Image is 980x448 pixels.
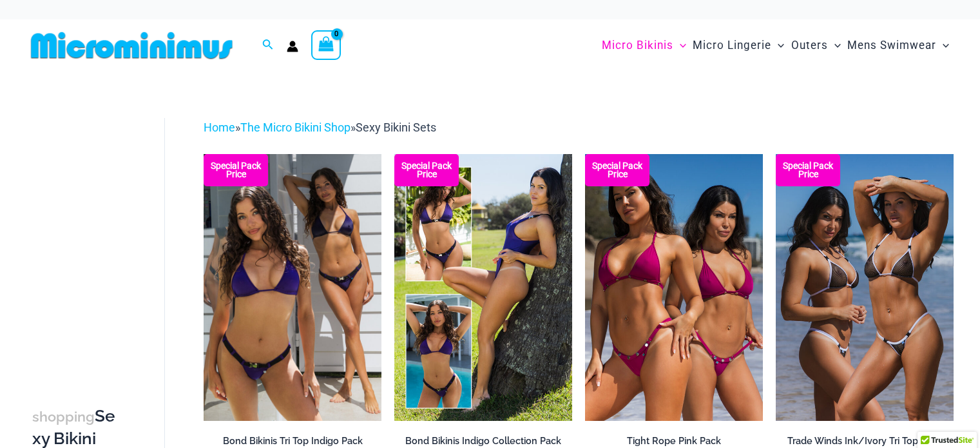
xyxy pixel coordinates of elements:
[204,154,381,421] a: Bond Indigo Tri Top Pack (1) Bond Indigo Tri Top Pack Back (1)Bond Indigo Tri Top Pack Back (1)
[394,435,572,447] h2: Bond Bikinis Indigo Collection Pack
[828,29,841,62] span: Menu Toggle
[32,108,148,365] iframe: TrustedSite Certified
[673,29,686,62] span: Menu Toggle
[356,121,436,134] span: Sexy Bikini Sets
[597,24,954,67] nav: Site Navigation
[394,154,572,421] a: Bond Inidgo Collection Pack (10) Bond Indigo Bikini Collection Pack Back (6)Bond Indigo Bikini Co...
[689,26,787,65] a: Micro LingerieMenu ToggleMenu Toggle
[602,29,673,62] span: Micro Bikinis
[776,154,954,421] img: Top Bum Pack
[788,26,844,65] a: OutersMenu ToggleMenu Toggle
[776,162,840,179] b: Special Pack Price
[311,30,341,60] a: View Shopping Cart, empty
[585,154,763,421] a: Collection Pack F Collection Pack B (3)Collection Pack B (3)
[204,154,381,421] img: Bond Indigo Tri Top Pack (1)
[26,31,238,60] img: MM SHOP LOGO FLAT
[262,37,274,54] a: Search icon link
[394,154,572,421] img: Bond Inidgo Collection Pack (10)
[693,29,771,62] span: Micro Lingerie
[585,154,763,421] img: Collection Pack F
[32,409,95,425] span: shopping
[936,29,949,62] span: Menu Toggle
[204,121,235,134] a: Home
[771,29,784,62] span: Menu Toggle
[240,121,351,134] a: The Micro Bikini Shop
[791,29,828,62] span: Outers
[287,41,298,52] a: Account icon link
[394,162,459,179] b: Special Pack Price
[204,162,268,179] b: Special Pack Price
[585,162,649,179] b: Special Pack Price
[585,435,763,447] h2: Tight Rope Pink Pack
[599,26,689,65] a: Micro BikinisMenu ToggleMenu Toggle
[204,121,436,134] span: » »
[204,435,381,447] h2: Bond Bikinis Tri Top Indigo Pack
[776,435,954,447] h2: Trade Winds Ink/Ivory Tri Top Pack
[844,26,952,65] a: Mens SwimwearMenu ToggleMenu Toggle
[776,154,954,421] a: Top Bum Pack Top Bum Pack bTop Bum Pack b
[847,29,936,62] span: Mens Swimwear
